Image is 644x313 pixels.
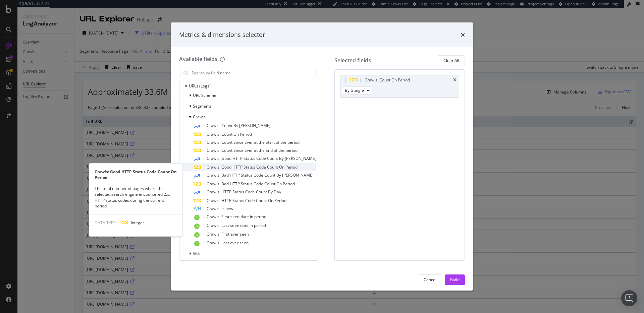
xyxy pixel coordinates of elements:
[193,92,216,98] span: URL Scheme
[207,164,298,170] span: Crawls: Good HTTP Status Code Count On Period
[191,68,316,78] input: Search by field name
[207,240,249,246] span: Crawls: Last ever seen
[189,83,211,89] span: URLs (Logs)
[207,231,249,237] span: Crawls: First ever seen
[193,103,212,109] span: Segments
[193,114,206,120] span: Crawls
[207,131,252,137] span: Crawls: Count On Period
[207,198,286,203] span: Crawls: HTTP Status Code Count On Period
[334,57,371,64] div: Selected fields
[418,274,442,285] button: Cancel
[207,223,266,228] span: Crawls: Last seen date in period
[89,169,182,180] div: Crawls: Good HTTP Status Code Count On Period
[621,290,637,306] div: Open Intercom Messenger
[179,30,265,39] div: Metrics & dimensions selector
[438,55,465,66] button: Clear All
[207,147,298,153] span: Crawls: Count Since Ever at the End of the period
[443,58,459,63] div: Clear All
[207,214,266,220] span: Crawls: First seen date in period
[207,155,316,161] span: Crawls: Good HTTP Status Code Count By [PERSON_NAME]
[445,274,465,285] button: Build
[453,78,456,82] div: times
[207,172,314,178] span: Crawls: Bad HTTP Status Code Count By [PERSON_NAME]
[193,251,203,256] span: Visits
[450,277,460,283] div: Build
[207,181,295,187] span: Crawls: Bad HTTP Status Code Count On Period
[179,55,217,63] div: Available fields
[365,77,410,83] div: Crawls: Count On Period
[342,86,372,95] button: By Google
[89,186,182,209] div: The total number of pages where the selected search engine encountered 2xx HTTP status codes duri...
[207,139,300,145] span: Crawls: Count Since Ever at the Start of the period
[424,277,436,283] div: Cancel
[171,22,473,291] div: modal
[207,189,281,195] span: Crawls: HTTP Status Code Count By Day
[207,206,233,211] span: Crawls: Is new
[345,87,364,93] span: By Google
[340,75,459,98] div: Crawls: Count On PeriodtimesBy Google
[461,30,465,39] div: times
[207,123,271,128] span: Crawls: Count By [PERSON_NAME]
